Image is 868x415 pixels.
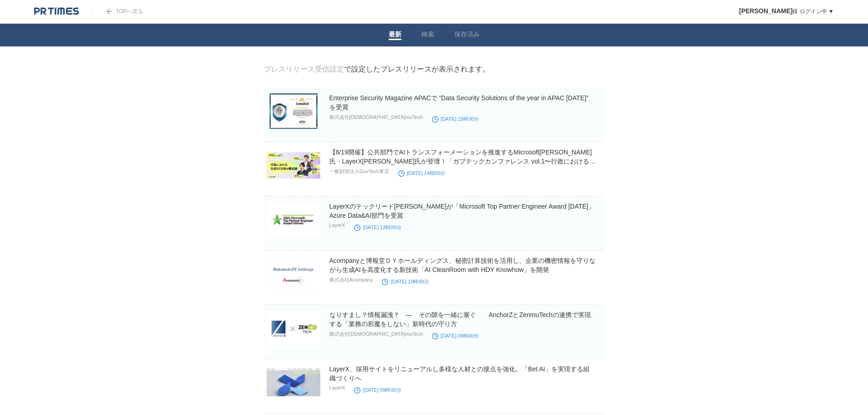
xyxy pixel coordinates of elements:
[354,225,401,230] time: [DATE] 12時00分
[432,116,479,122] time: [DATE] 15時30分
[382,279,429,284] time: [DATE] 10時00分
[739,7,792,15] span: [PERSON_NAME]
[389,31,401,40] a: 最新
[264,65,344,73] a: プレスリリース受信設定
[329,277,373,283] p: 株式会社Acompany
[267,256,320,292] img: Acompanyと博報堂ＤＹホールディングス、秘密計算技術を活用し、企業の機密情報を守りながら生成AIを高度化する新技術「AI CleanRoom with HDY Knowhow」を開発
[267,93,320,129] img: Enterprise Security Magazine APACで ”Data Security Solutions of the year in APAC 2025” を受賞
[398,170,445,176] time: [DATE] 14時00分
[329,311,591,328] a: なりすまし？情報漏洩？ ― その隙を一緒に塞ぐ AnchorZとZenmuTechの連携で実現する「業務の邪魔をしない」新時代の守り方
[34,7,79,16] img: logo.png
[329,257,596,273] a: Acompanyと博報堂ＤＹホールディングス、秘密計算技術を活用し、企業の機密情報を守りながら生成AIを高度化する新技術「AI CleanRoom with HDY Knowhow」を開発
[421,31,434,40] a: 検索
[739,8,834,15] a: [PERSON_NAME]様 ログイン中 ▼
[264,65,490,74] div: で設定したプレスリリースが表示されます。
[267,310,320,346] img: なりすまし？情報漏洩？ ― その隙を一緒に塞ぐ AnchorZとZenmuTechの連携で実現する「業務の邪魔をしない」新時代の守り方
[267,202,320,237] img: LayerXのテックリード須藤 欧祐が「Microsoft Top Partner Engineer Award 2025」Azure Data&AI部門を受賞
[329,114,423,121] p: 株式会社[DEMOGRAPHIC_DATA]muTech
[329,385,345,390] p: LayerX
[454,31,480,40] a: 保存済み
[92,8,143,15] a: TOPへ戻る
[267,148,320,183] img: 【8/19開催】公共部門でAIトランスフォーメーションを推進するMicrosoft大山氏・LayerX松本氏が登壇！「ガブテックカンファレンス vol.1〜行政における生成AI活用の最前線〜」
[329,149,596,174] a: 【8/19開催】公共部門でAIトランスフォーメーションを推進するMicrosoft[PERSON_NAME]氏・LayerX[PERSON_NAME]氏が登壇！「ガブテックカンファレンス vol...
[329,331,423,338] p: 株式会社[DEMOGRAPHIC_DATA]muTech
[267,364,320,400] img: LayerX、採用サイトをリニューアルし多様な人材との接点を強化。「Bet AI」を実現する組織づくりへ
[329,94,589,111] a: Enterprise Security Magazine APACで ”Data Security Solutions of the year in APAC [DATE]” を受賞
[329,365,590,382] a: LayerX、採用サイトをリニューアルし多様な人材との接点を強化。「Bet AI」を実現する組織づくりへ
[329,168,389,175] p: 一般財団法人GovTech東京
[354,387,401,393] time: [DATE] 09時00分
[329,222,345,228] p: LayerX
[432,333,479,338] time: [DATE] 09時00分
[329,203,595,219] a: LayerXのテックリード[PERSON_NAME]が「Microsoft Top Partner Engineer Award [DATE]」Azure Data&AI部門を受賞
[107,9,112,14] img: arrow.png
